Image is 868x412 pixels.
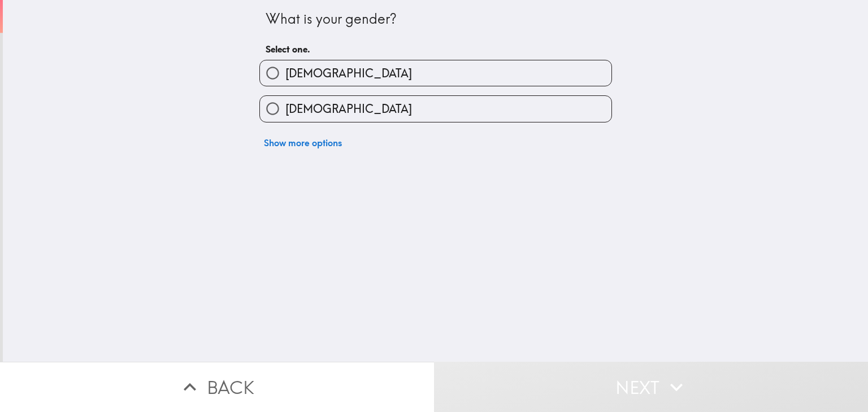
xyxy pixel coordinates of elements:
[266,10,606,29] div: What is your gender?
[259,132,346,154] button: Show more options
[434,362,868,412] button: Next
[285,65,412,81] span: [DEMOGRAPHIC_DATA]
[260,96,611,121] button: [DEMOGRAPHIC_DATA]
[266,43,606,55] h6: Select one.
[260,60,611,86] button: [DEMOGRAPHIC_DATA]
[285,101,412,117] span: [DEMOGRAPHIC_DATA]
